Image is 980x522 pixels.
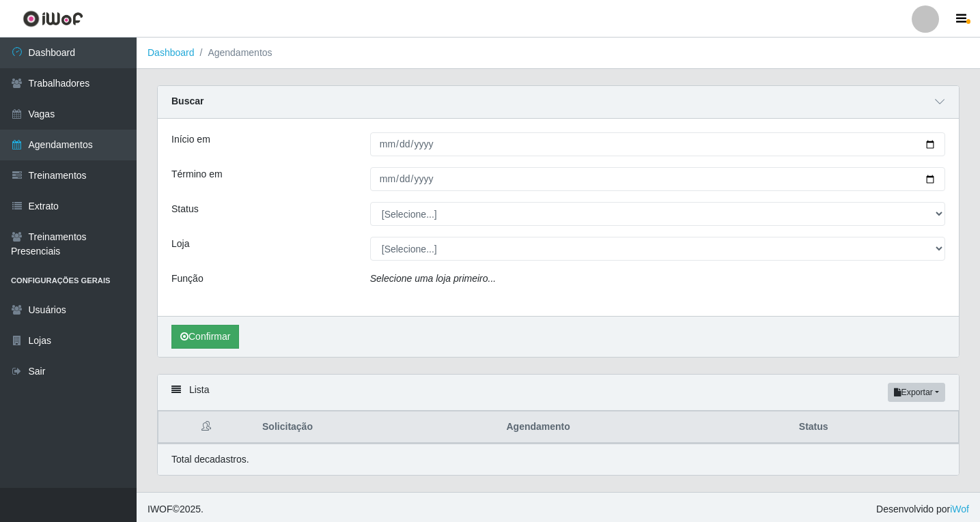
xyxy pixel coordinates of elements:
label: Término em [171,167,223,182]
span: Desenvolvido por [876,502,969,517]
strong: Buscar [171,96,204,106]
a: Dashboard [148,47,195,58]
button: Confirmar [171,325,239,349]
label: Função [171,272,204,286]
span: IWOF [148,504,173,514]
p: Total de cadastros. [171,452,249,467]
button: Exportar [888,383,945,402]
img: CoreUI Logo [23,10,83,27]
span: © 2025 . [148,502,204,517]
li: Agendamentos [195,46,272,60]
label: Loja [171,237,189,251]
div: Lista [158,375,959,411]
th: Status [791,411,959,444]
nav: breadcrumb [137,38,980,69]
input: 00/00/0000 [370,167,945,191]
th: Solicitação [254,411,498,444]
th: Agendamento [498,411,790,444]
i: Selecione uma loja primeiro... [370,273,496,284]
label: Status [171,202,199,216]
a: iWof [950,504,969,514]
label: Início em [171,132,210,147]
input: 00/00/0000 [370,132,945,156]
